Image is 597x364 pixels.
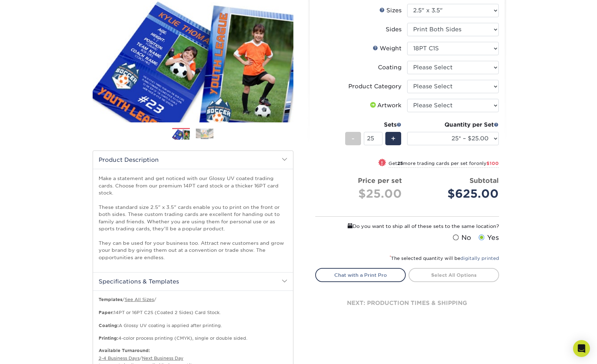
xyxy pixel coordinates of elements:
div: Coating [378,63,402,72]
small: The selected quantity will be [390,256,499,261]
div: Sets [345,121,402,129]
a: Select All Options [409,268,499,282]
b: Available Turnaround: [99,348,150,353]
iframe: Google Customer Reviews [2,343,60,362]
div: Do you want to ship all of these sets to the same location? [315,222,499,230]
div: Open Intercom Messenger [573,340,590,357]
span: $100 [486,161,499,166]
div: Artwork [369,101,402,110]
span: + [391,133,396,144]
div: next: production times & shipping [315,282,499,324]
span: only [476,161,499,166]
strong: Coating: [99,323,119,328]
strong: Printing: [99,336,118,341]
a: 2-4 Business Days [99,356,139,361]
small: Get more trading cards per set for [388,161,499,168]
div: Sizes [379,6,402,15]
div: Weight [373,44,402,53]
b: Templates [99,297,122,302]
a: digitally printed [460,256,499,261]
a: Chat with a Print Pro [315,268,406,282]
strong: Price per set [358,177,402,184]
h2: Product Description [93,151,293,169]
strong: Subtotal [469,177,499,184]
span: - [352,133,355,144]
p: Make a statement and get noticed with our Glossy UV coated trading cards. Choose from our premium... [99,175,287,261]
span: ! [381,159,383,167]
div: Product Category [348,82,402,91]
div: $25.00 [321,185,402,202]
a: See All Sizes [125,297,154,302]
strong: Paper: [99,310,114,315]
label: No [451,233,471,243]
img: Trading Cards 02 [196,128,213,139]
div: Sides [386,25,402,34]
img: Trading Cards 01 [172,128,190,141]
div: Quantity per Set [407,121,499,129]
a: Next Business Day [142,356,184,361]
div: $625.00 [412,185,499,202]
h2: Specifications & Templates [93,272,293,290]
label: Yes [477,233,499,243]
p: / / 14PT or 16PT C2S (Coated 2 Sides) Card Stock. A Glossy UV coating is applied after printing. ... [99,296,287,341]
strong: 25 [397,161,403,166]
